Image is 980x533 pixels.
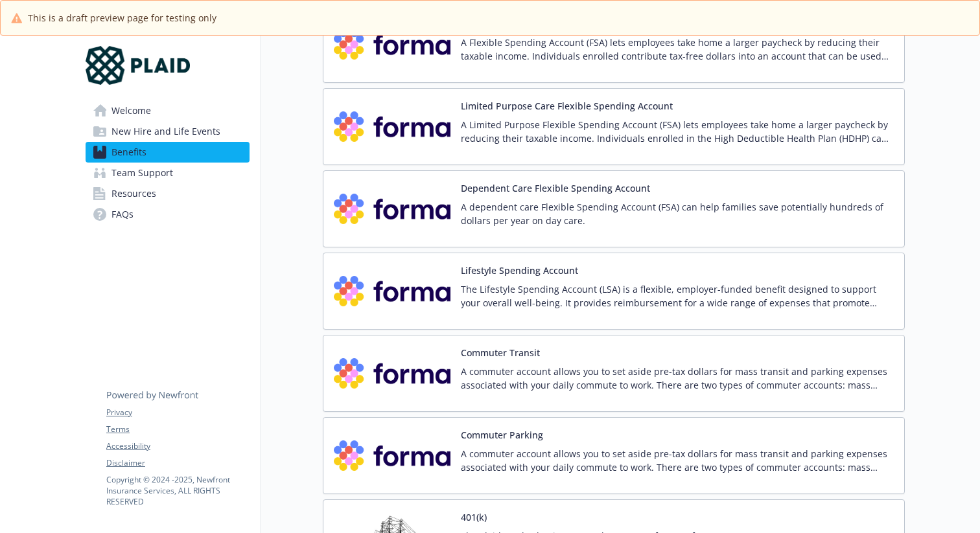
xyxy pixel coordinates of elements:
[86,142,250,163] a: Benefits
[106,457,249,469] a: Disclaimer
[461,200,894,227] p: A dependent care Flexible Spending Account (FSA) can help families save potentially hundreds of d...
[111,183,156,204] span: Resources
[86,121,250,142] a: New Hire and Life Events
[334,181,450,236] img: Forma, Inc. carrier logo
[461,428,543,442] button: Commuter Parking
[461,118,894,145] p: A Limited Purpose Flexible Spending Account (FSA) lets employees take home a larger paycheck by r...
[111,100,151,121] span: Welcome
[86,100,250,121] a: Welcome
[106,424,249,435] a: Terms
[86,204,250,225] a: FAQs
[461,282,894,310] p: The Lifestyle Spending Account (LSA) is a flexible, employer-funded benefit designed to support y...
[461,264,578,277] button: Lifestyle Spending Account
[461,36,894,63] p: A Flexible Spending Account (FSA) lets employees take home a larger paycheck by reducing their ta...
[461,447,894,474] p: A commuter account allows you to set aside pre-tax dollars for mass transit and parking expenses ...
[106,474,249,507] p: Copyright © 2024 - 2025 , Newfront Insurance Services, ALL RIGHTS RESERVED
[461,181,650,195] button: Dependent Care Flexible Spending Account
[86,163,250,183] a: Team Support
[334,264,450,319] img: Forma, Inc. carrier logo
[334,99,450,154] img: Forma, Inc. carrier logo
[86,183,250,204] a: Resources
[111,163,173,183] span: Team Support
[334,17,450,72] img: Forma, Inc. carrier logo
[111,142,146,163] span: Benefits
[461,346,540,359] button: Commuter Transit
[111,121,220,142] span: New Hire and Life Events
[106,440,249,452] a: Accessibility
[334,346,450,401] img: Forma, Inc. carrier logo
[106,407,249,418] a: Privacy
[334,428,450,483] img: Forma, Inc. carrier logo
[28,11,216,25] span: This is a draft preview page for testing only
[111,204,134,225] span: FAQs
[461,510,487,524] button: 401(k)
[461,365,894,392] p: A commuter account allows you to set aside pre-tax dollars for mass transit and parking expenses ...
[461,99,673,113] button: Limited Purpose Care Flexible Spending Account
